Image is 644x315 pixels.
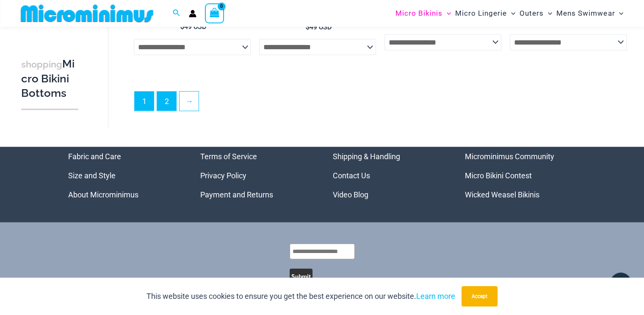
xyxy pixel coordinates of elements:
[333,147,444,204] nav: Menu
[455,3,507,24] span: Micro Lingerie
[465,190,539,199] a: Wicked Weasel Bikinis
[68,171,116,180] a: Size and Style
[68,190,138,199] a: About Microminimus
[200,147,312,204] nav: Menu
[306,23,332,31] bdi: 49 USD
[146,290,455,303] p: This website uses cookies to ensure you get the best experience on our website.
[17,4,157,23] img: MM SHOP LOGO FLAT
[200,190,273,199] a: Payment and Returns
[462,286,498,307] button: Accept
[333,171,370,180] a: Contact Us
[453,3,517,24] a: Micro LingerieMenu ToggleMenu Toggle
[306,23,310,31] span: $
[392,1,627,25] nav: Site Navigation
[465,147,576,204] nav: Menu
[556,3,615,24] span: Mens Swimwear
[200,171,246,180] a: Privacy Policy
[507,3,515,24] span: Menu Toggle
[442,3,451,24] span: Menu Toggle
[68,147,180,204] nav: Menu
[333,147,444,204] aside: Footer Widget 3
[135,92,154,111] span: Page 1
[173,8,180,19] a: Search icon link
[200,147,312,204] aside: Footer Widget 2
[544,3,552,24] span: Menu Toggle
[134,91,627,116] nav: Product Pagination
[465,171,532,180] a: Micro Bikini Contest
[157,92,176,111] a: Page 2
[21,59,62,69] span: shopping
[333,190,368,199] a: Video Blog
[393,3,453,24] a: Micro BikinisMenu ToggleMenu Toggle
[21,56,78,100] h3: Micro Bikini Bottoms
[554,3,625,24] a: Mens SwimwearMenu ToggleMenu Toggle
[189,10,196,17] a: Account icon link
[395,3,442,24] span: Micro Bikinis
[68,147,180,204] aside: Footer Widget 1
[465,152,554,161] a: Microminimus Community
[465,147,576,204] aside: Footer Widget 4
[290,269,312,284] button: Submit
[517,3,554,24] a: OutersMenu ToggleMenu Toggle
[180,92,199,111] a: →
[615,3,623,24] span: Menu Toggle
[333,152,400,161] a: Shipping & Handling
[68,152,121,161] a: Fabric and Care
[200,152,257,161] a: Terms of Service
[205,3,224,23] a: View Shopping Cart, empty
[416,292,455,301] a: Learn more
[520,3,544,24] span: Outers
